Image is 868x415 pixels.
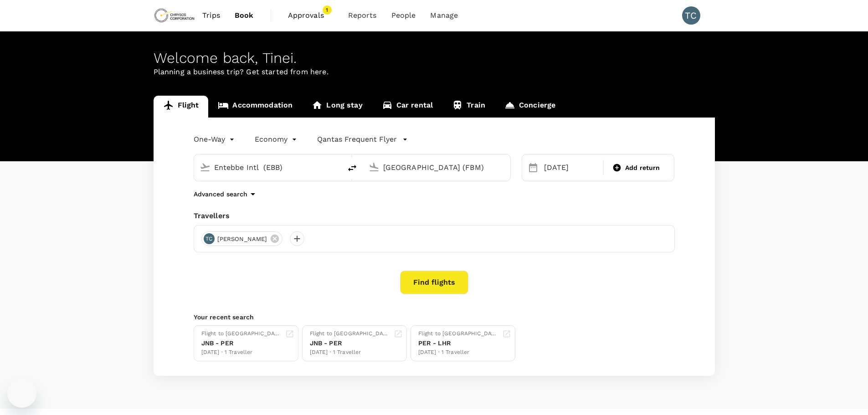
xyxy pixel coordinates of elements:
span: Approvals [288,10,334,21]
span: Reports [348,10,377,21]
button: Find flights [400,271,468,294]
p: Qantas Frequent Flyer [317,134,397,145]
div: Flight to [GEOGRAPHIC_DATA] [310,329,390,338]
input: Depart from [214,160,322,174]
div: [DATE] · 1 Traveller [418,348,498,357]
a: Concierge [495,96,565,118]
div: One-Way [194,132,236,147]
p: Your recent search [194,313,675,322]
div: Flight to [GEOGRAPHIC_DATA] [201,329,282,338]
span: People [391,10,416,21]
img: Chrysos Corporation [154,5,195,26]
div: Travellers [194,210,675,221]
button: Open [335,166,337,168]
div: JNB - PER [310,338,390,348]
div: TC [204,233,215,244]
button: delete [341,157,363,179]
input: Going to [383,160,491,174]
p: Advanced search [194,190,247,199]
a: Flight [154,96,209,118]
p: Planning a business trip? Get started from here. [154,67,715,77]
div: Welcome back , Tinei . [154,50,715,67]
span: Manage [430,10,458,21]
span: [PERSON_NAME] [212,235,273,244]
button: Qantas Frequent Flyer [317,134,408,145]
span: Book [235,10,254,21]
a: Train [442,96,495,118]
div: Economy [255,132,299,147]
button: Open [504,166,506,168]
div: [DATE] · 1 Traveller [310,348,390,357]
div: TC [682,6,700,25]
span: Trips [202,10,220,21]
span: Add return [625,163,660,173]
iframe: Button to launch messaging window [7,379,36,408]
button: Advanced search [194,189,258,200]
div: PER - LHR [418,338,498,348]
div: TC[PERSON_NAME] [201,231,283,246]
div: [DATE] [540,159,601,177]
a: Car rental [372,96,443,118]
div: Flight to [GEOGRAPHIC_DATA] [418,329,498,338]
div: JNB - PER [201,338,282,348]
a: Long stay [302,96,372,118]
div: [DATE] · 1 Traveller [201,348,282,357]
a: Accommodation [208,96,302,118]
span: 1 [323,5,332,15]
